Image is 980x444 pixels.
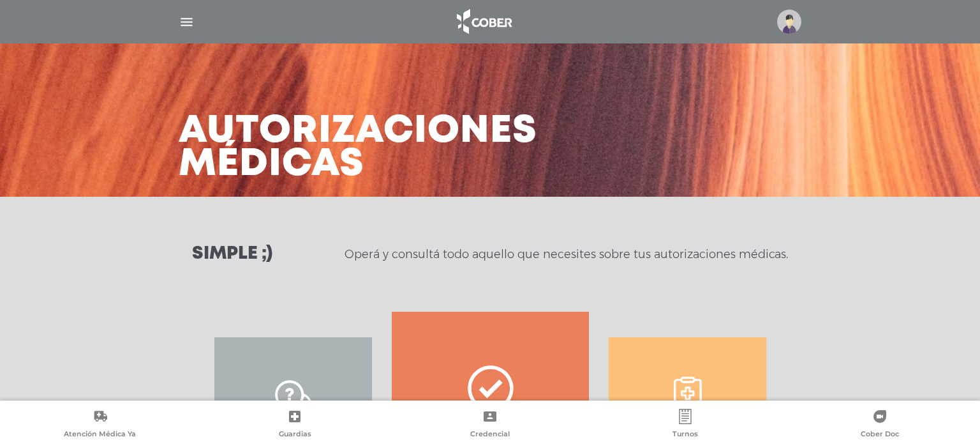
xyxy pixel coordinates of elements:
p: Operá y consultá todo aquello que necesites sobre tus autorizaciones médicas. [345,247,788,262]
span: Credencial [470,429,510,441]
a: Guardias [198,409,393,441]
span: Cober Doc [861,429,899,441]
img: profile-placeholder.svg [777,10,801,34]
a: Turnos [588,409,783,441]
h3: Autorizaciones médicas [179,115,537,181]
a: Credencial [392,409,588,441]
h3: Simple ;) [192,245,272,263]
img: logo_cober_home-white.png [450,6,517,37]
img: Cober_menu-lines-white.svg [179,14,195,30]
a: Atención Médica Ya [3,409,198,441]
a: Cober Doc [782,409,977,441]
span: Turnos [672,429,698,441]
span: Guardias [279,429,311,441]
span: Atención Médica Ya [64,429,136,441]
